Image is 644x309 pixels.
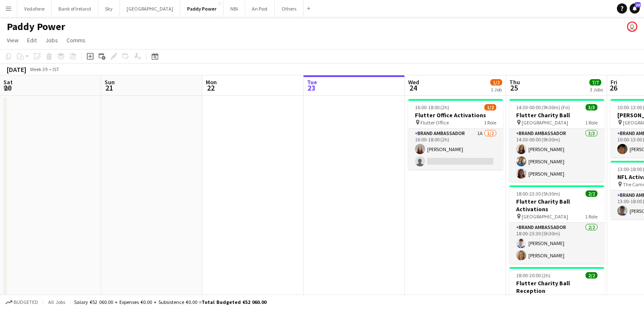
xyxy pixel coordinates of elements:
[14,299,38,305] span: Budgeted
[509,78,520,86] span: Thu
[408,99,503,170] app-job-card: 16:00-18:00 (2h)1/2Flutter Office Activations Flutter Office1 RoleBrand Ambassador1A1/216:00-18:0...
[516,272,550,279] span: 18:00-20:00 (2h)
[53,66,59,72] div: IST
[509,279,604,295] h3: Flutter Charity Ball Reception
[206,78,217,86] span: Mon
[105,78,115,86] span: Sun
[24,35,40,46] a: Edit
[509,129,604,182] app-card-role: Brand Ambassador3/314:30-00:00 (9h30m)[PERSON_NAME][PERSON_NAME][PERSON_NAME]
[103,83,115,93] span: 21
[180,0,224,17] button: Paddy Power
[47,299,67,305] span: All jobs
[120,0,180,17] button: [GEOGRAPHIC_DATA]
[630,3,640,14] a: 20
[275,0,304,17] button: Others
[205,83,217,93] span: 22
[491,86,502,93] div: 1 Job
[28,66,49,72] span: Week 39
[522,119,568,126] span: [GEOGRAPHIC_DATA]
[17,0,52,17] button: Vodafone
[245,0,275,17] button: An Post
[590,86,603,93] div: 3 Jobs
[7,36,19,44] span: View
[586,272,597,279] span: 2/2
[509,185,604,264] app-job-card: 18:00-23:30 (5h30m)2/2Flutter Charity Ball Activations [GEOGRAPHIC_DATA]1 RoleBrand Ambassador2/2...
[7,65,26,74] div: [DATE]
[508,83,520,93] span: 25
[7,20,65,33] h1: Paddy Power
[3,35,22,46] a: View
[306,83,317,93] span: 23
[516,190,560,197] span: 18:00-23:30 (5h30m)
[509,99,604,182] app-job-card: 14:30-00:00 (9h30m) (Fri)3/3Flutter Charity Ball [GEOGRAPHIC_DATA]1 RoleBrand Ambassador3/314:30-...
[307,78,317,86] span: Tue
[490,79,502,86] span: 1/2
[42,35,61,46] a: Jobs
[52,0,98,17] button: Bank of Ireland
[408,111,503,119] h3: Flutter Office Activations
[407,83,419,93] span: 24
[63,35,89,46] a: Comms
[415,104,449,110] span: 16:00-18:00 (2h)
[585,213,597,220] span: 1 Role
[635,2,641,8] span: 20
[98,0,120,17] button: Sky
[627,22,637,32] app-user-avatar: Katie Shovlin
[484,104,496,110] span: 1/2
[509,198,604,213] h3: Flutter Charity Ball Activations
[522,213,568,220] span: [GEOGRAPHIC_DATA]
[586,190,597,197] span: 2/2
[224,0,245,17] button: NBI
[27,36,37,44] span: Edit
[4,298,39,307] button: Budgeted
[609,83,617,93] span: 26
[74,299,266,305] div: Salary €52 060.00 + Expenses €0.00 + Subsistence €0.00 =
[509,223,604,264] app-card-role: Brand Ambassador2/218:00-23:30 (5h30m)[PERSON_NAME][PERSON_NAME]
[420,119,449,126] span: Flutter Office
[586,104,597,110] span: 3/3
[2,83,13,93] span: 20
[585,119,597,126] span: 1 Role
[408,129,503,170] app-card-role: Brand Ambassador1A1/216:00-18:00 (2h)[PERSON_NAME]
[509,111,604,119] h3: Flutter Charity Ball
[408,78,419,86] span: Wed
[484,119,496,126] span: 1 Role
[202,299,266,305] span: Total Budgeted €52 060.00
[3,78,13,86] span: Sat
[66,36,86,44] span: Comms
[611,78,617,86] span: Fri
[45,36,58,44] span: Jobs
[516,104,570,110] span: 14:30-00:00 (9h30m) (Fri)
[589,79,601,86] span: 7/7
